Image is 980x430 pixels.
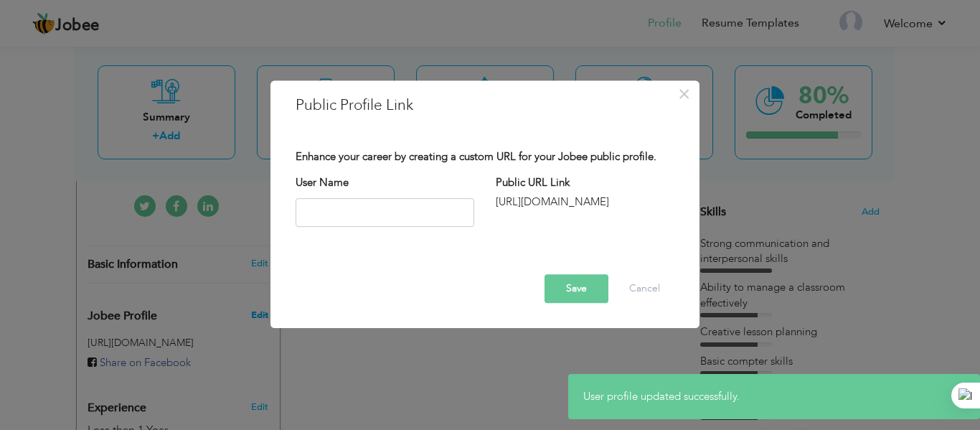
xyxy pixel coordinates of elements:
div: [URL][DOMAIN_NAME] [496,195,674,210]
span: User profile updated successfully. [583,389,740,403]
label: Enhance your career by creating a custom URL for your Jobee public profile. [296,149,656,164]
button: Close [673,83,696,106]
button: Save [545,274,608,303]
span: × [678,81,690,107]
label: User Name [296,176,349,191]
h3: Public Profile Link [296,95,674,116]
label: Public URL Link [496,176,570,191]
button: Cancel [615,274,674,303]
